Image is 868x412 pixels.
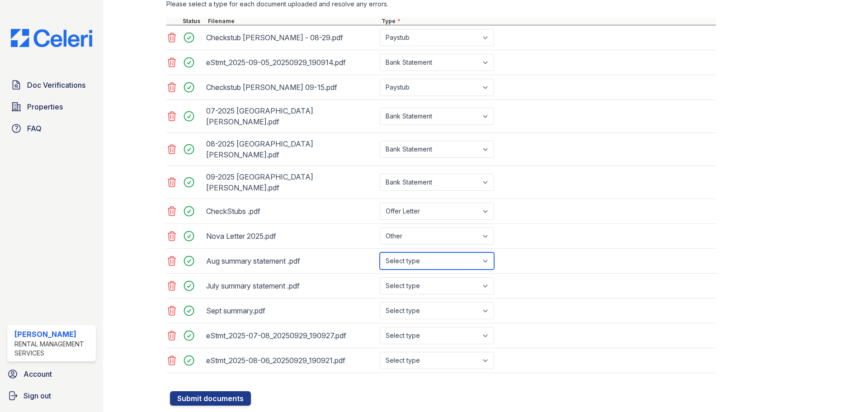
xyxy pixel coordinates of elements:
a: Sign out [4,387,99,405]
div: eStmt_2025-08-06_20250929_190921.pdf [206,353,376,368]
div: CheckStubs .pdf [206,204,376,218]
div: Aug summary statement .pdf [206,254,376,268]
a: Account [4,365,99,383]
div: Rental Management Services [14,340,92,358]
div: Checkstub [PERSON_NAME] 09-15.pdf [206,80,376,95]
div: Type [380,18,716,25]
span: Account [24,369,52,379]
div: Checkstub [PERSON_NAME] - 08-29.pdf [206,30,376,45]
div: [PERSON_NAME] [14,329,92,340]
div: Nova Letter 2025.pdf [206,229,376,243]
a: Properties [7,98,96,116]
div: 09-2025 [GEOGRAPHIC_DATA][PERSON_NAME].pdf [206,170,376,195]
img: CE_Logo_Blue-a8612792a0a2168367f1c8372b55b34899dd931a85d93a1a3d3e32e68fde9ad4.png [4,29,99,47]
span: FAQ [27,123,42,134]
div: Filename [206,18,380,25]
span: Sign out [24,390,51,401]
a: FAQ [7,119,96,137]
button: Submit documents [170,391,251,406]
div: Status [181,18,206,25]
div: eStmt_2025-09-05_20250929_190914.pdf [206,55,376,70]
a: Doc Verifications [7,76,96,94]
span: Doc Verifications [27,80,85,90]
div: July summary statement .pdf [206,279,376,293]
div: 08-2025 [GEOGRAPHIC_DATA][PERSON_NAME].pdf [206,137,376,162]
span: Properties [27,101,63,112]
div: eStmt_2025-07-08_20250929_190927.pdf [206,328,376,343]
div: Sept summary.pdf [206,303,376,318]
div: 07-2025 [GEOGRAPHIC_DATA][PERSON_NAME].pdf [206,104,376,129]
